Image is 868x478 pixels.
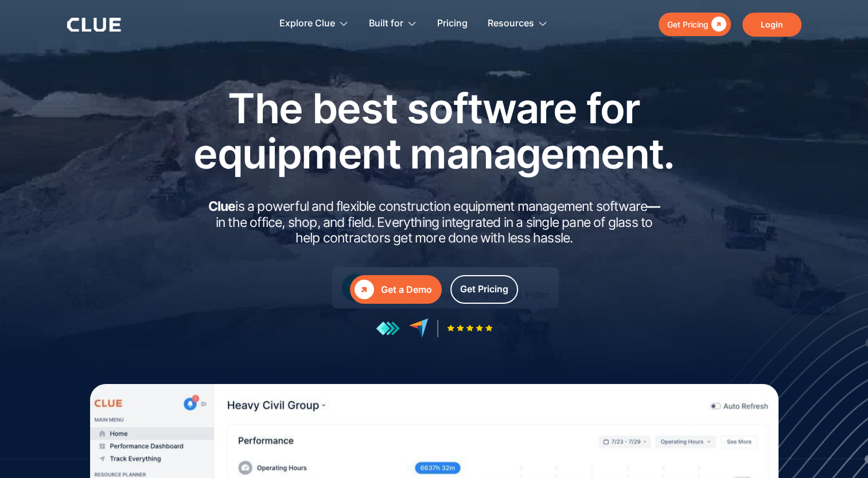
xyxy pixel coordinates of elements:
a: Login [742,13,801,37]
a: Get Pricing [450,275,518,304]
h1: The best software for equipment management. [176,85,692,176]
div:  [355,280,374,299]
img: reviews at capterra [408,318,429,338]
strong: — [647,198,660,214]
img: Five-star rating icon [447,324,493,332]
a: Get a Demo [350,275,442,304]
div: Explore Clue [279,6,335,42]
div: Built for [369,6,417,42]
div: Built for [369,6,403,42]
div: Explore Clue [279,6,349,42]
a: Pricing [437,6,468,42]
div: Resources [488,6,534,42]
h2: is a powerful and flexible construction equipment management software in the office, shop, and fi... [205,199,664,246]
div: Get a Demo [381,283,432,297]
strong: Clue [208,198,236,214]
a: Get Pricing [659,13,731,36]
div: Get Pricing [667,17,709,32]
div:  [709,17,726,32]
div: Get Pricing [460,282,508,296]
img: reviews at getapp [376,321,400,336]
div: Resources [488,6,548,42]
